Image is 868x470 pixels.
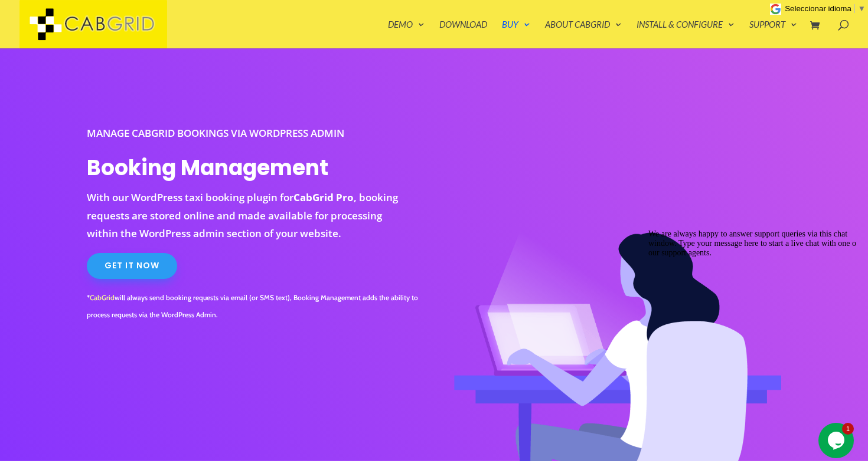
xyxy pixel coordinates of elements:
[5,5,217,33] div: We are always happy to answer support queries via this chat window. Type your message here to sta...
[749,20,797,48] a: Support
[858,4,866,13] span: ▼
[87,253,177,279] a: Get It Now
[445,124,781,461] img: WordPress taxi booking plugin
[439,20,487,48] a: Download
[644,225,856,417] iframe: chat widget
[854,4,855,13] span: ​
[90,293,115,302] a: CabGrid
[388,20,425,48] a: Demo
[87,290,423,324] p: * will always send booking requests via email (or SMS text), Booking Management adds the ability ...
[545,20,622,48] a: About CabGrid
[818,423,856,458] iframe: chat widget
[785,4,851,13] span: Seleccionar idioma
[19,17,167,29] a: CabGrid Taxi Plugin
[502,20,530,48] a: Buy
[5,5,216,32] span: We are always happy to answer support queries via this chat window. Type your message here to sta...
[87,153,412,189] h1: Booking Management
[87,189,412,243] p: With our WordPress taxi booking plugin for , booking requests are stored online and made availabl...
[637,20,735,48] a: Install & Configure
[87,124,412,143] p: Manage CabGrid Bookings via WordPress Admin
[293,190,354,204] a: CabGrid Pro
[785,4,866,13] a: Seleccionar idioma​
